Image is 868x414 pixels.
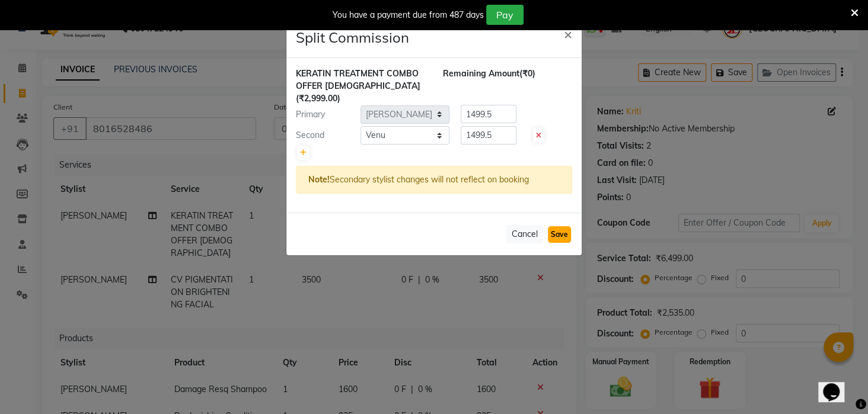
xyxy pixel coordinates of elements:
div: Secondary stylist changes will not reflect on booking [296,166,572,194]
button: Close [554,17,582,50]
span: Remaining Amount [443,68,519,79]
span: (₹0) [519,68,535,79]
button: Pay [486,5,524,25]
h4: Split Commission [296,27,409,48]
button: Cancel [506,225,543,243]
button: Save [548,226,571,243]
div: Second [287,129,360,142]
strong: Note! [308,174,330,185]
div: Primary [287,108,360,121]
iframe: chat widget [818,367,856,402]
span: (₹2,999.00) [296,93,340,104]
div: You have a payment due from 487 days [333,9,484,21]
span: × [564,25,572,43]
span: KERATIN TREATMENT COMBO OFFER [DEMOGRAPHIC_DATA] [296,68,420,91]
